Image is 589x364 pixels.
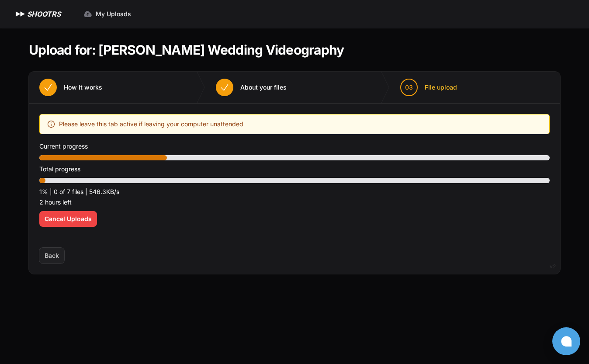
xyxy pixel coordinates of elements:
h1: Upload for: [PERSON_NAME] Wedding Videography [29,42,344,58]
button: Cancel Uploads [39,211,97,227]
button: How it works [29,72,113,103]
span: About your files [240,83,287,92]
p: 2 hours left [39,197,550,208]
span: Please leave this tab active if leaving your computer unattended [59,119,243,129]
span: 03 [405,83,413,92]
a: My Uploads [78,6,136,22]
img: SHOOTRS [14,9,27,19]
a: SHOOTRS SHOOTRS [14,9,61,19]
h1: SHOOTRS [27,9,61,19]
p: 1% | 0 of 7 files | 546.3KB/s [39,187,550,197]
button: About your files [205,72,297,103]
span: Cancel Uploads [45,215,92,223]
p: Total progress [39,164,550,174]
span: How it works [64,83,102,92]
span: File upload [425,83,457,92]
p: Current progress [39,141,550,152]
button: 03 File upload [390,72,468,103]
button: Open chat window [552,327,580,355]
div: v2 [550,261,556,272]
span: My Uploads [96,10,131,18]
